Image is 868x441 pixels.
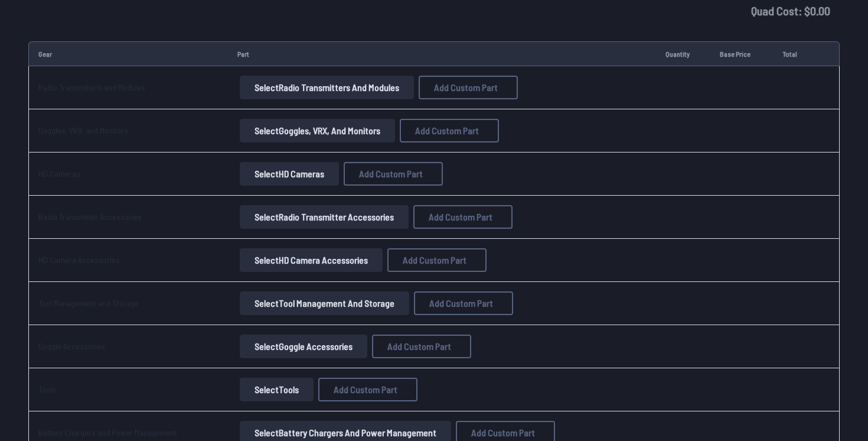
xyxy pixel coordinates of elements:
td: Quantity [656,41,710,66]
button: SelectGoggle Accessories [240,335,367,358]
span: Add Custom Part [359,169,423,179]
button: SelectGoggles, VRX, and Monitors [240,119,395,142]
span: Add Custom Part [387,342,451,351]
button: SelectHD Cameras [240,162,339,186]
a: SelectTools [237,378,316,401]
button: Add Custom Part [318,378,417,401]
button: Add Custom Part [419,76,518,99]
a: SelectGoggle Accessories [237,335,370,358]
a: HD Camera Accessories [38,255,120,265]
a: HD Cameras [38,168,80,179]
a: SelectRadio Transmitters and Modules [237,76,416,99]
button: Add Custom Part [387,248,487,272]
a: SelectGoggles, VRX, and Monitors [237,119,397,142]
a: Battery Chargers and Power Management [38,427,177,437]
a: Radio Transmitters and Modules [38,82,145,92]
a: SelectHD Camera Accessories [237,248,385,272]
td: Base Price [710,41,773,66]
span: Add Custom Part [434,83,498,92]
span: Add Custom Part [429,212,492,222]
a: SelectRadio Transmitter Accessories [237,205,411,229]
span: Add Custom Part [415,126,479,135]
a: Goggle Accessories [38,341,105,351]
a: SelectHD Cameras [237,162,341,186]
td: Total [773,41,815,66]
button: SelectRadio Transmitter Accessories [240,205,409,229]
button: Add Custom Part [372,335,471,358]
button: SelectTool Management and Storage [240,291,409,315]
span: Add Custom Part [334,385,397,394]
span: Add Custom Part [429,299,493,308]
span: Add Custom Part [471,428,535,437]
button: Add Custom Part [344,162,443,186]
button: Add Custom Part [413,205,513,229]
td: Gear [28,41,228,66]
span: Add Custom Part [403,255,466,265]
button: Add Custom Part [400,119,499,142]
button: SelectRadio Transmitters and Modules [240,76,414,99]
td: Part [228,41,656,66]
button: SelectTools [240,378,314,401]
a: SelectTool Management and Storage [237,291,412,315]
a: Tools [38,384,56,394]
button: SelectHD Camera Accessories [240,248,383,272]
a: Radio Transmitter Accessories [38,212,142,222]
a: Tool Management and Storage [38,298,139,308]
a: Goggles, VRX, and Monitors [38,125,128,135]
button: Add Custom Part [414,291,513,315]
